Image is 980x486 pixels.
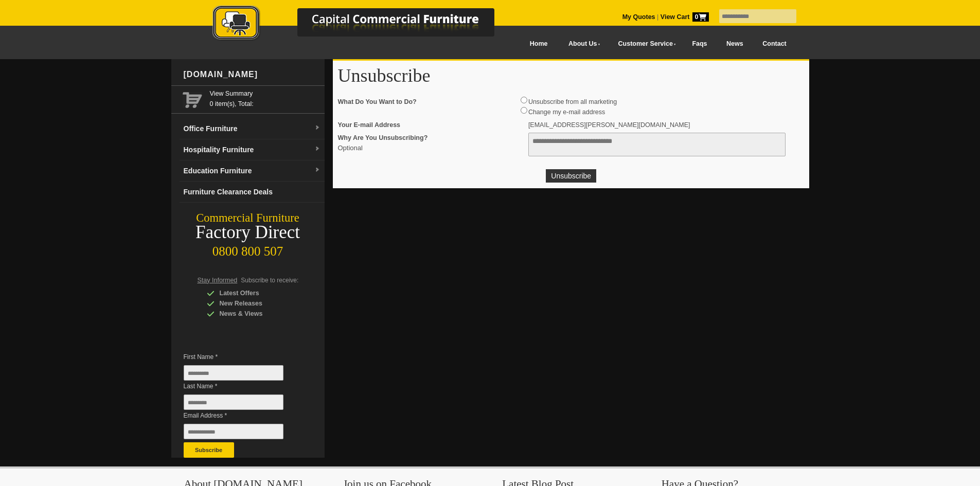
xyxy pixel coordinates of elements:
[338,143,523,153] span: Optional
[184,365,283,381] input: First Name *
[180,59,325,90] div: [DOMAIN_NAME]
[180,160,325,182] a: Education Furnituredropdown
[521,97,527,103] input: What Do You Want to Do?
[683,32,717,56] a: Faqs
[338,133,523,143] span: Why Are You Unsubscribing?
[521,107,527,114] input: What Do You Want to Do?
[171,225,325,240] div: Factory Direct
[184,5,544,46] a: Capital Commercial Furniture Logo
[528,109,605,116] label: Change my e-mail address
[180,118,325,139] a: Office Furnituredropdown
[661,13,709,21] strong: View Cart
[184,394,283,410] input: Last Name *
[528,133,786,156] textarea: Why Are You Unsubscribing?
[557,32,607,56] a: About Us
[184,381,299,391] span: Last Name *
[607,32,682,56] a: Customer Service
[184,410,299,421] span: Email Address *
[184,352,299,362] span: First Name *
[546,169,596,183] button: Unsubscribe
[338,120,523,130] span: Your E-mail Address
[658,13,708,21] a: View Cart0
[184,424,283,439] input: Email Address *
[753,32,796,56] a: Contact
[184,442,234,458] button: Subscribe
[210,88,320,99] a: View Summary
[622,13,655,21] a: My Quotes
[207,288,305,298] div: Latest Offers
[198,277,238,284] span: Stay Informed
[207,298,305,309] div: New Releases
[207,309,305,319] div: News & Views
[210,88,320,107] span: 0 item(s), Total:
[717,32,753,56] a: News
[180,139,325,160] a: Hospitality Furnituredropdown
[171,211,325,225] div: Commercial Furniture
[180,182,325,203] a: Furniture Clearance Deals
[314,125,320,131] img: dropdown
[171,239,325,259] div: 0800 800 507
[528,119,814,131] div: [EMAIL_ADDRESS][PERSON_NAME][DOMAIN_NAME]
[528,98,617,105] label: Unsubscribe from all marketing
[184,5,544,43] img: Capital Commercial Furniture Logo
[314,167,320,173] img: dropdown
[314,146,320,152] img: dropdown
[692,12,709,22] span: 0
[241,277,298,284] span: Subscribe to receive:
[338,66,814,85] h1: Unsubscribe
[338,97,523,107] span: What Do You Want to Do?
